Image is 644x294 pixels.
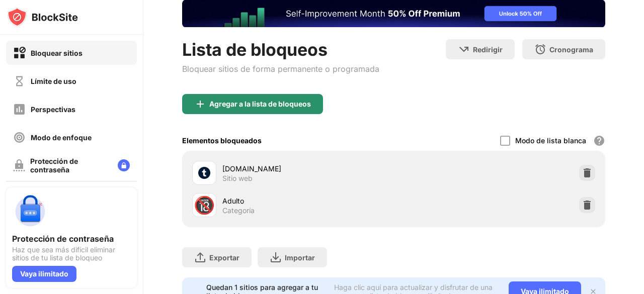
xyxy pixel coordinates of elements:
[285,253,315,262] font: Importar
[30,157,78,174] font: Protección de contraseña
[209,100,311,108] font: Agregar a la lista de bloqueos
[222,164,281,173] font: [DOMAIN_NAME]
[118,159,130,171] img: lock-menu.svg
[549,45,593,54] font: Cronograma
[13,159,25,171] img: password-protection-off.svg
[13,47,26,59] img: block-on.svg
[13,103,26,116] img: insights-off.svg
[12,245,115,262] font: Haz que sea más difícil eliminar sitios de tu lista de bloqueo
[31,133,92,142] font: Modo de enfoque
[13,75,26,87] img: time-usage-off.svg
[12,234,114,244] font: Protección de contraseña
[31,77,76,85] font: Límite de uso
[209,253,239,262] font: Exportar
[182,136,262,145] font: Elementos bloqueados
[222,206,255,215] font: Categoría
[31,105,75,114] font: Perspectivas
[222,174,253,182] font: Sitio web
[31,49,83,57] font: Bloquear sitios
[473,45,503,54] font: Redirigir
[182,39,328,60] font: Lista de bloqueos
[182,64,379,74] font: Bloquear sitios de forma permanente o programada
[12,193,48,230] img: push-password-protection.svg
[194,194,215,215] font: 🔞
[222,197,244,205] font: Adulto
[20,269,68,278] font: Vaya ilimitado
[13,131,26,144] img: focus-off.svg
[198,167,210,179] img: favicons
[7,7,78,27] img: logo-blocksite.svg
[515,136,586,145] font: Modo de lista blanca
